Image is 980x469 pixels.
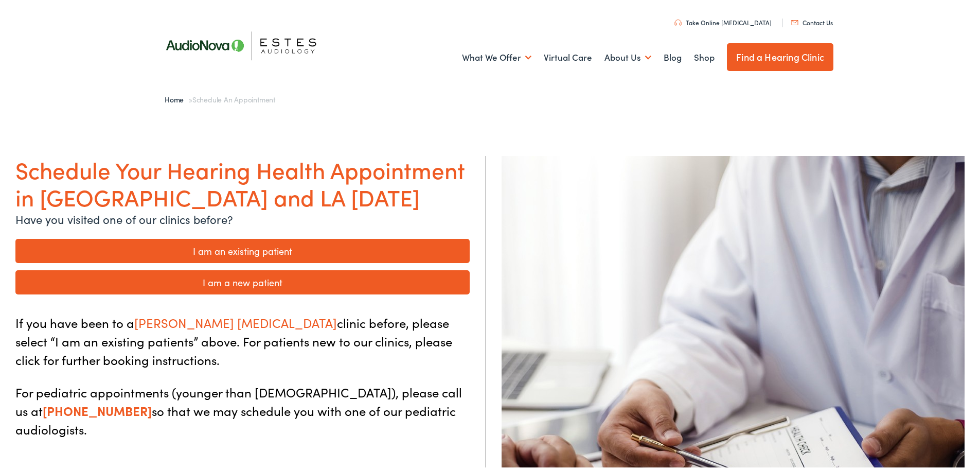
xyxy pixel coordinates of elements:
a: [PHONE_NUMBER] [43,400,152,417]
span: » [165,92,275,102]
a: Blog [664,37,682,75]
p: If you have been to a clinic before, please select “I am an existing patients” above. For patient... [15,311,470,367]
a: What We Offer [462,37,531,75]
a: Take Online [MEDICAL_DATA] [674,16,772,25]
p: Have you visited one of our clinics before? [15,209,470,225]
a: Virtual Care [544,37,592,75]
a: I am an existing patient [15,237,470,261]
span: Schedule an Appointment [192,92,275,102]
a: Shop [694,37,715,75]
a: Contact Us [791,16,833,25]
a: I am a new patient [15,268,470,292]
a: About Us [604,37,651,75]
h1: Schedule Your Hearing Health Appointment in [GEOGRAPHIC_DATA] and LA [DATE] [15,154,470,209]
img: utility icon [791,18,798,23]
img: utility icon [674,18,682,24]
a: Home [165,92,189,102]
span: [PERSON_NAME] [MEDICAL_DATA] [134,312,337,329]
p: For pediatric appointments (younger than [DEMOGRAPHIC_DATA]), please call us at so that we may sc... [15,381,470,437]
a: Find a Hearing Clinic [727,41,833,69]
